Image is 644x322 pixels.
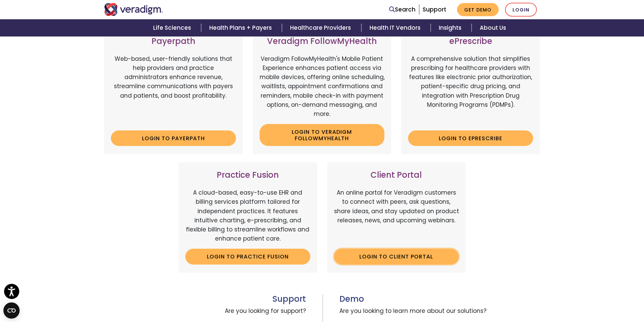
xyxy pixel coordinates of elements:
[260,54,385,119] p: Veradigm FollowMyHealth's Mobile Patient Experience enhances patient access via mobile devices, o...
[361,19,431,36] a: Health IT Vendors
[457,3,499,16] a: Get Demo
[514,273,636,314] iframe: Drift Chat Widget
[505,3,537,17] a: Login
[431,19,472,36] a: Insights
[282,19,361,36] a: Healthcare Providers
[104,3,163,16] img: Veradigm logo
[472,19,514,36] a: About Us
[111,130,236,146] a: Login to Payerpath
[201,19,282,36] a: Health Plans + Payers
[185,188,310,243] p: A cloud-based, easy-to-use EHR and billing services platform tailored for independent practices. ...
[423,5,446,14] a: Support
[260,124,385,146] a: Login to Veradigm FollowMyHealth
[334,188,459,243] p: An online portal for Veradigm customers to connect with peers, ask questions, share ideas, and st...
[3,302,20,319] button: Open CMP widget
[334,249,459,264] a: Login to Client Portal
[389,5,415,14] a: Search
[145,19,201,36] a: Life Sciences
[111,54,236,125] p: Web-based, user-friendly solutions that help providers and practice administrators enhance revenu...
[260,36,385,46] h3: Veradigm FollowMyHealth
[104,294,306,304] h3: Support
[408,54,533,125] p: A comprehensive solution that simplifies prescribing for healthcare providers with features like ...
[408,36,533,46] h3: ePrescribe
[185,170,310,180] h3: Practice Fusion
[185,249,310,264] a: Login to Practice Fusion
[334,170,459,180] h3: Client Portal
[408,130,533,146] a: Login to ePrescribe
[111,36,236,46] h3: Payerpath
[339,294,540,304] h3: Demo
